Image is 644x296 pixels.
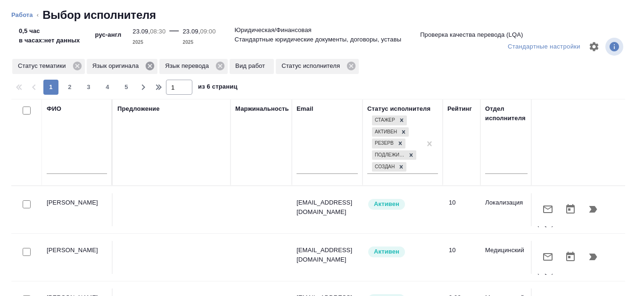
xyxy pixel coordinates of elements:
[200,28,215,35] p: 09:00
[281,61,343,71] p: Статус исполнителя
[480,193,532,226] td: Локализация
[447,104,472,114] div: Рейтинг
[559,198,582,221] button: Открыть календарь загрузки
[374,199,399,209] p: Активен
[119,80,134,95] button: 5
[19,26,80,36] p: 0,5 час
[582,246,604,268] button: Продолжить
[100,82,115,92] span: 4
[559,246,582,268] button: Открыть календарь загрузки
[505,40,583,54] div: split button
[87,59,158,74] div: Язык оригинала
[449,198,476,207] div: 10
[276,59,359,74] div: Статус исполнителя
[169,23,179,47] div: —
[42,8,156,23] h2: Выбор исполнителя
[119,82,134,92] span: 5
[23,248,31,256] input: Выбери исполнителей, чтобы отправить приглашение на работу
[11,11,33,18] a: Работа
[81,80,96,95] button: 3
[47,104,61,114] div: ФИО
[371,138,406,149] div: Стажер, Активен, Резерв, Подлежит внедрению, Создан
[235,61,268,71] p: Вид работ
[198,81,238,95] span: из 6 страниц
[62,82,77,92] span: 2
[62,80,77,95] button: 2
[583,35,605,58] span: Настроить таблицу
[582,198,604,221] button: Продолжить
[117,104,160,114] div: Предложение
[372,127,398,137] div: Активен
[537,198,559,221] button: Отправить предложение о работе
[297,198,358,217] p: [EMAIL_ADDRESS][DOMAIN_NAME]
[372,139,395,148] div: Резерв
[367,198,438,211] div: Рядовой исполнитель: назначай с учетом рейтинга
[42,241,113,274] td: [PERSON_NAME]
[297,104,313,114] div: Email
[92,61,142,71] p: Язык оригинала
[420,30,523,40] p: Проверка качества перевода (LQA)
[371,115,408,126] div: Стажер, Активен, Резерв, Подлежит внедрению, Создан
[449,246,476,255] div: 10
[165,61,212,71] p: Язык перевода
[371,161,407,173] div: Стажер, Активен, Резерв, Подлежит внедрению, Создан
[537,191,579,229] p: Проверка качества перевода (LQA)
[480,241,532,274] td: Медицинский
[150,28,165,35] p: 08:30
[81,82,96,92] span: 3
[372,115,396,125] div: Стажер
[100,80,115,95] button: 4
[12,59,85,74] div: Статус тематики
[235,104,289,114] div: Маржинальность
[371,149,417,161] div: Стажер, Активен, Резерв, Подлежит внедрению, Создан
[159,59,228,74] div: Язык перевода
[11,8,633,23] nav: breadcrumb
[372,150,406,160] div: Подлежит внедрению
[374,247,399,256] p: Активен
[132,28,150,35] p: 23.09,
[235,25,312,35] p: Юридическая/Финансовая
[42,193,113,226] td: [PERSON_NAME]
[297,246,358,264] p: [EMAIL_ADDRESS][DOMAIN_NAME]
[485,104,528,123] div: Отдел исполнителя
[37,10,39,20] li: ‹
[605,38,625,56] span: Посмотреть информацию
[372,162,396,172] div: Создан
[18,61,69,71] p: Статус тематики
[367,104,430,114] div: Статус исполнителя
[537,246,559,268] button: Отправить предложение о работе
[182,28,200,35] p: 23.09,
[23,200,31,208] input: Выбери исполнителей, чтобы отправить приглашение на работу
[537,238,579,276] p: Проверка качества перевода (LQA)
[367,246,438,258] div: Рядовой исполнитель: назначай с учетом рейтинга
[371,126,410,138] div: Стажер, Активен, Резерв, Подлежит внедрению, Создан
